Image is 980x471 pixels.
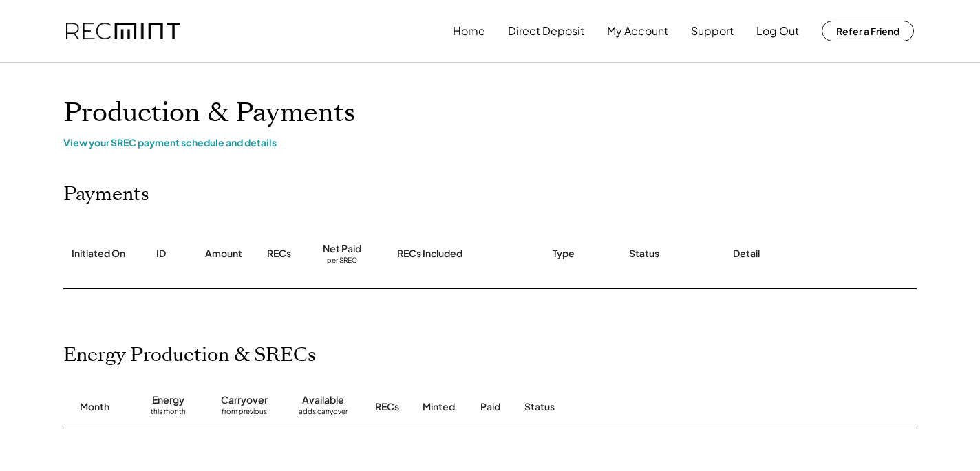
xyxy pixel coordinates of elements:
[72,247,125,261] div: Initiated On
[480,400,500,414] div: Paid
[222,407,267,421] div: from previous
[63,183,149,206] h2: Payments
[80,400,109,414] div: Month
[822,21,914,41] button: Refer a Friend
[524,400,758,414] div: Status
[607,17,668,45] button: My Account
[63,97,917,129] h1: Production & Payments
[152,393,184,407] div: Energy
[397,247,462,261] div: RECs Included
[323,242,361,256] div: Net Paid
[327,256,357,266] div: per SREC
[221,393,268,407] div: Carryover
[553,247,575,261] div: Type
[375,400,399,414] div: RECs
[453,17,485,45] button: Home
[63,136,917,149] div: View your SREC payment schedule and details
[508,17,584,45] button: Direct Deposit
[302,393,344,407] div: Available
[63,344,316,367] h2: Energy Production & SRECs
[205,247,242,261] div: Amount
[756,17,799,45] button: Log Out
[156,247,166,261] div: ID
[629,247,659,261] div: Status
[66,23,180,40] img: recmint-logotype%403x.png
[423,400,455,414] div: Minted
[691,17,734,45] button: Support
[151,407,186,421] div: this month
[299,407,348,421] div: adds carryover
[733,247,760,261] div: Detail
[267,247,291,261] div: RECs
